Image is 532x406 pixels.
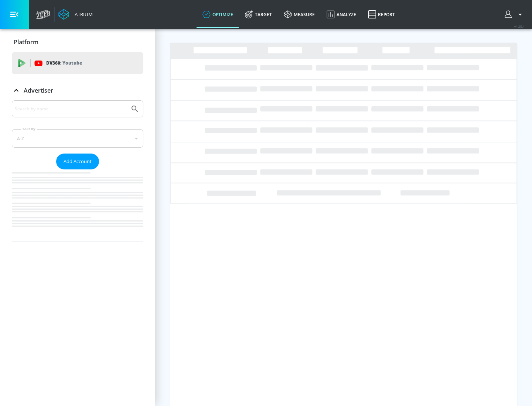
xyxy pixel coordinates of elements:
p: Advertiser [24,86,53,94]
div: Advertiser [12,80,143,101]
div: DV360: Youtube [12,52,143,74]
span: Add Account [64,157,92,166]
a: Report [362,1,401,28]
p: DV360: [46,59,82,67]
div: A-Z [12,129,143,148]
a: measure [278,1,321,28]
div: Platform [12,32,143,52]
a: Target [239,1,278,28]
nav: list of Advertiser [12,169,143,241]
a: Analyze [321,1,362,28]
input: Search by name [15,104,127,114]
button: Add Account [56,154,99,169]
a: optimize [197,1,239,28]
label: Sort By [21,127,37,131]
span: v 4.25.4 [514,24,525,28]
div: Advertiser [12,100,143,241]
a: Atrium [58,9,93,20]
div: Atrium [72,11,93,18]
p: Platform [14,38,38,46]
p: Youtube [62,59,82,67]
